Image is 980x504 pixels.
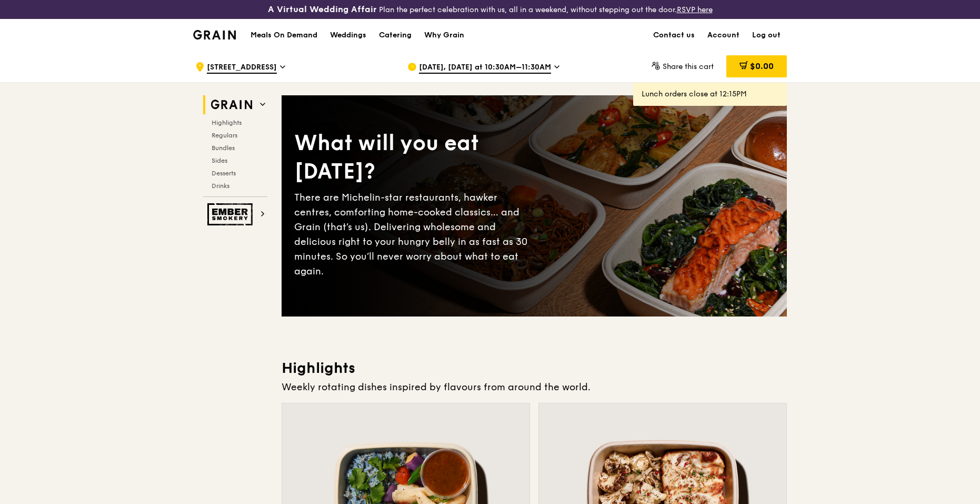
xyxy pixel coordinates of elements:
h3: Highlights [282,359,787,378]
div: There are Michelin-star restaurants, hawker centres, comforting home-cooked classics… and Grain (... [294,190,534,279]
span: Sides [212,157,227,164]
span: $0.00 [750,61,774,71]
img: Grain [193,30,236,39]
div: What will you eat [DATE]? [294,129,534,186]
span: Share this cart [663,62,714,71]
img: Grain web logo [207,95,256,114]
a: Contact us [647,19,701,51]
div: Why Grain [424,19,464,51]
div: Weddings [330,19,366,51]
a: GrainGrain [193,18,236,50]
span: Drinks [212,182,229,190]
a: Catering [373,19,418,51]
span: Highlights [212,119,242,126]
a: Weddings [324,19,373,51]
span: [STREET_ADDRESS] [207,62,277,74]
div: Weekly rotating dishes inspired by flavours from around the world. [282,380,787,394]
span: [DATE], [DATE] at 10:30AM–11:30AM [419,62,551,74]
span: Bundles [212,144,235,152]
h3: A Virtual Wedding Affair [268,4,377,15]
a: Why Grain [418,19,471,51]
div: Plan the perfect celebration with us, all in a weekend, without stepping out the door. [187,4,793,15]
a: Account [701,19,746,51]
span: Regulars [212,132,237,139]
div: Catering [379,19,412,51]
a: RSVP here [677,5,713,14]
span: Desserts [212,170,236,177]
div: Lunch orders close at 12:15PM [642,89,778,100]
a: Log out [746,19,787,51]
img: Ember Smokery web logo [207,203,256,225]
h1: Meals On Demand [251,30,317,41]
